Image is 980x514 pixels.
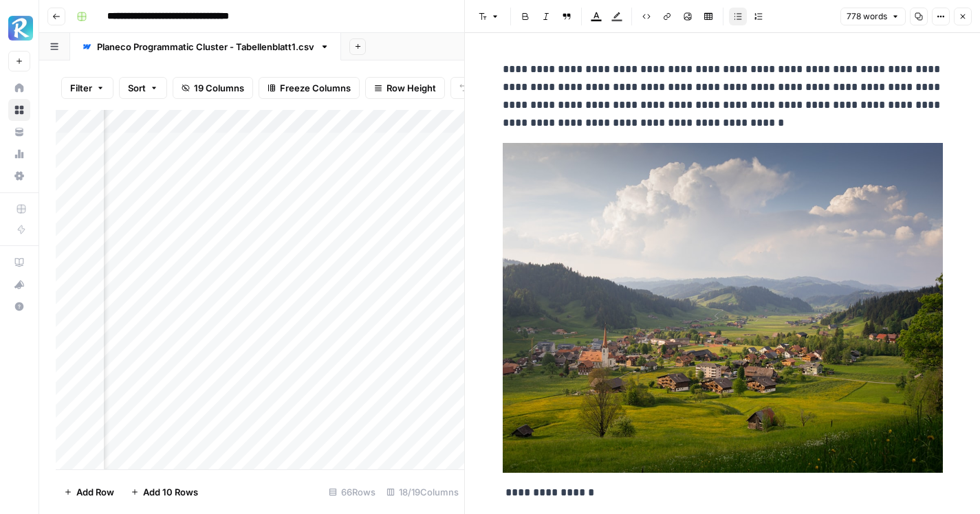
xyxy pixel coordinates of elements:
button: Filter [61,77,113,99]
span: 778 words [847,10,887,23]
img: Radyant Logo [8,16,33,41]
button: Help + Support [8,295,30,317]
button: Workspace: Radyant [8,11,30,45]
a: Planeco Programmatic Cluster - Tabellenblatt1.csv [70,33,341,60]
button: Freeze Columns [259,77,360,99]
a: Browse [8,99,30,121]
button: 778 words [840,8,906,25]
a: Home [8,77,30,99]
span: 19 Columns [194,81,244,95]
span: Add 10 Rows [143,485,198,499]
span: Sort [128,81,146,95]
a: Your Data [8,121,30,143]
a: Settings [8,165,30,187]
span: Add Row [76,485,114,499]
button: Add 10 Rows [122,481,206,503]
a: AirOps Academy [8,252,30,273]
div: 66 Rows [323,481,381,503]
span: Row Height [386,81,436,95]
div: 18/19 Columns [381,481,464,503]
button: 19 Columns [173,77,253,99]
button: Add Row [56,481,122,503]
div: What's new? [9,274,30,295]
a: Usage [8,143,30,165]
button: What's new? [8,273,30,295]
span: Freeze Columns [280,81,351,95]
span: Filter [70,81,92,95]
div: Planeco Programmatic Cluster - Tabellenblatt1.csv [97,40,314,54]
button: Sort [119,77,167,99]
button: Row Height [365,77,445,99]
